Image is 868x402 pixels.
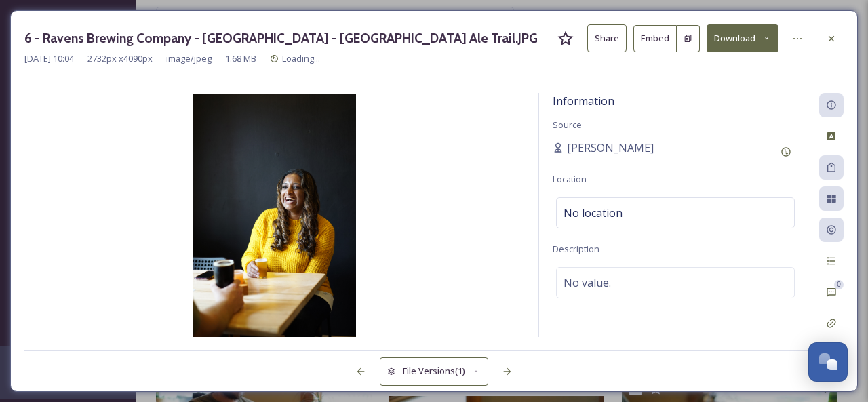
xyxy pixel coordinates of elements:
[834,280,844,289] div: 0
[225,52,256,65] span: 1.68 MB
[553,119,582,131] span: Source
[282,52,320,64] span: Loading...
[24,28,538,48] h3: 6 - Ravens Brewing Company - [GEOGRAPHIC_DATA] - [GEOGRAPHIC_DATA] Ale Trail.JPG
[166,52,212,65] span: image/jpeg
[553,243,599,255] span: Description
[380,357,488,385] button: File Versions(1)
[808,342,848,382] button: Open Chat
[587,24,627,52] button: Share
[553,94,614,108] span: Information
[707,24,778,52] button: Download
[24,52,74,65] span: [DATE] 10:04
[553,173,587,185] span: Location
[633,25,677,52] button: Embed
[564,205,623,221] span: No location
[87,52,153,65] span: 2732 px x 4090 px
[564,275,611,291] span: No value.
[567,140,654,156] span: [PERSON_NAME]
[24,94,525,337] img: 6%20-%20Ravens%20Brewing%20Company%20-%20Abbotsford%20-%20BC%20Ale%20Trail.JPG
